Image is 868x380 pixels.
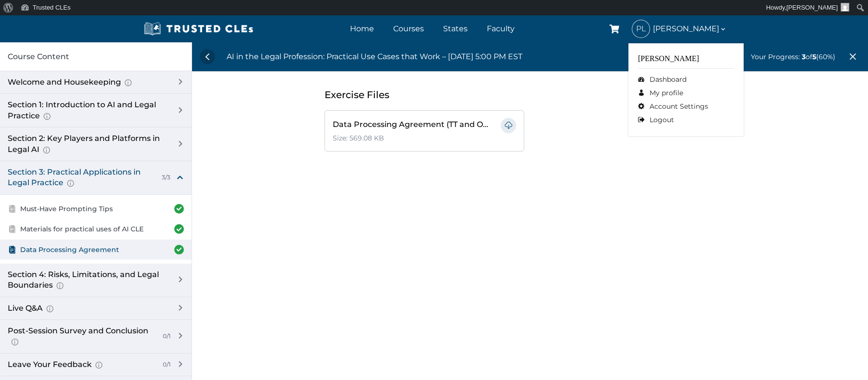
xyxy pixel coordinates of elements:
a: Faculty [484,22,517,36]
span: Course Content [8,51,69,63]
span: PL [632,20,650,38]
a: Dashboard [638,73,734,86]
div: Welcome and Housekeeping [8,77,167,88]
a: Logout [638,113,734,127]
a: Account Settings [638,100,734,113]
div: Section 2: Key Players and Platforms in Legal AI [8,133,167,155]
div: Section 3: Practical Applications in Legal Practice [8,167,154,189]
img: Trusted CLEs [141,22,256,36]
a: My profile [638,86,734,100]
div: 0/1 [159,332,170,341]
a: States [441,22,470,36]
div: 3/3 [158,174,170,182]
div: Live Q&A [8,303,167,314]
div: Post-Session Survey and Conclusion [8,326,155,347]
div: Section 4: Risks, Limitations, and Legal Boundaries [8,269,167,291]
div: Section 1: Introduction to AI and Legal Practice [8,100,167,121]
span: [PERSON_NAME] [653,22,727,35]
span: [PERSON_NAME] [786,4,838,11]
span: 3 [802,52,806,61]
span: Materials for practical uses of AI CLE [20,224,144,234]
span: 5 [812,52,816,61]
span: Data Processing Agreement [20,244,119,255]
span: Must-Have Prompting Tips [20,203,113,214]
div: Leave Your Feedback [8,359,155,370]
div: of (60%) [751,51,835,62]
span: Your Progress: [751,52,800,61]
div: [PERSON_NAME] [638,53,734,69]
div: 0/1 [159,361,170,369]
div: Exercise Files [325,87,735,102]
a: Courses [391,22,426,36]
div: AI in the Legal Profession: Practical Use Cases that Work – [DATE] 5:00 PM EST [227,51,522,63]
a: Home [348,22,376,36]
